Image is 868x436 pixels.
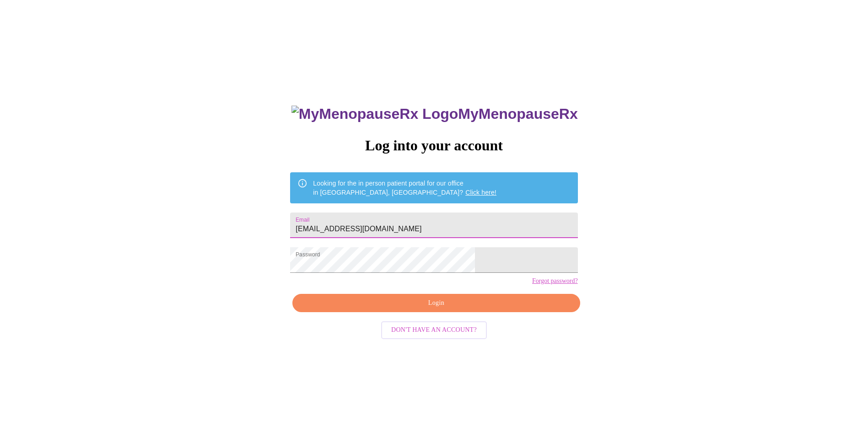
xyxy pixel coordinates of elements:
div: Looking for the in person patient portal for our office in [GEOGRAPHIC_DATA], [GEOGRAPHIC_DATA]? [313,175,496,201]
h3: Log into your account [290,137,577,154]
h3: MyMenopauseRx [291,106,578,122]
a: Click here! [465,189,496,196]
img: MyMenopauseRx Logo [291,106,458,122]
button: Don't have an account? [381,321,487,339]
span: Login [303,298,569,309]
span: Don't have an account? [391,324,477,336]
a: Forgot password? [532,277,578,285]
a: Don't have an account? [379,325,489,333]
button: Login [292,294,580,313]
